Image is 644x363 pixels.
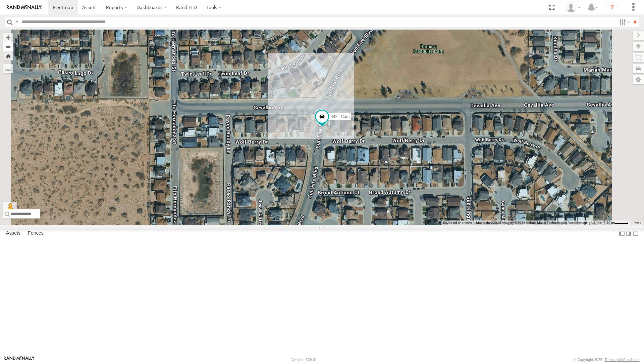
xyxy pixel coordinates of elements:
[605,358,640,362] a: Terms and Conditions
[443,220,472,225] button: Keyboard shortcuts
[3,33,13,42] button: Zoom in
[331,114,350,119] span: 442 - Cam
[606,221,614,225] span: 20 m
[563,2,583,12] div: Armando Sotelo
[3,51,13,61] button: Zoom Home
[634,221,641,224] a: Terms (opens in new tab)
[625,229,632,238] label: Dock Summary Table to the Right
[3,229,24,238] label: Assets
[633,75,644,84] label: Map Settings
[607,2,618,13] i: ?
[3,42,13,51] button: Zoom out
[291,358,317,362] div: Version: 309.01
[7,5,42,10] img: rand-logo.svg
[24,229,47,238] label: Fences
[14,17,19,27] label: Search Query
[574,358,640,362] div: © Copyright 2025 -
[632,229,639,238] label: Hide Summary Table
[604,220,631,225] button: Map Scale: 20 m per 39 pixels
[3,64,13,73] label: Measure
[619,229,625,238] label: Dock Summary Table to the Left
[476,221,602,225] span: Map data ©2025 Imagery ©2025 Airbus, Maxar Technologies, Vexcel Imaging US, Inc.
[4,356,35,363] a: Visit our Website
[3,202,17,215] button: Drag Pegman onto the map to open Street View
[616,17,631,27] label: Search Filter Options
